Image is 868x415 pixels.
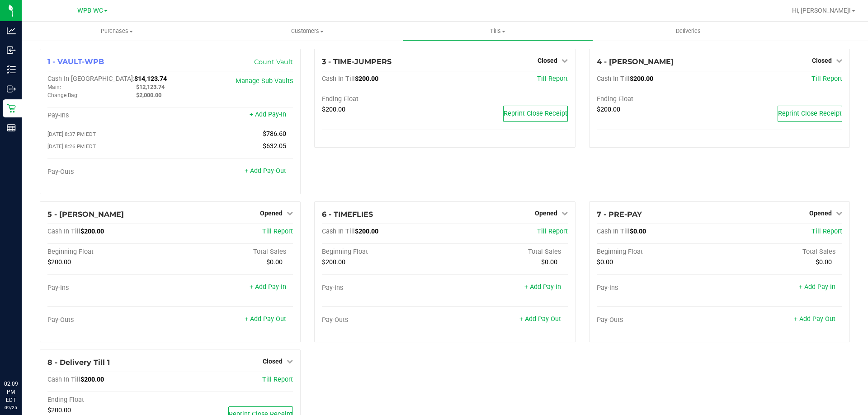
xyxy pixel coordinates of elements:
span: 5 - [PERSON_NAME] [47,210,124,219]
span: $0.00 [816,258,832,266]
span: $786.60 [263,130,286,138]
span: Main: [47,84,61,90]
a: + Add Pay-In [250,111,286,118]
div: Ending Float [47,396,170,404]
span: $200.00 [355,75,378,83]
a: Till Report [262,228,293,235]
span: $200.00 [630,75,653,83]
span: Deliveries [664,27,713,35]
div: Pay-Outs [47,316,170,324]
span: [DATE] 8:26 PM EDT [47,143,96,149]
span: $200.00 [80,376,104,383]
div: Pay-Ins [47,112,170,120]
span: $200.00 [47,406,71,414]
a: Count Vault [254,58,293,66]
button: Reprint Close Receipt [778,106,842,122]
a: + Add Pay-In [524,283,561,291]
span: $200.00 [322,258,345,266]
span: Cash In Till [597,75,630,83]
a: + Add Pay-In [250,283,286,291]
span: 7 - PRE-PAY [597,210,642,219]
span: 6 - TIMEFLIES [322,210,373,219]
p: 09/25 [4,404,18,411]
a: + Add Pay-Out [519,315,561,323]
inline-svg: Outbound [7,84,16,93]
span: $0.00 [266,258,283,266]
a: + Add Pay-In [799,283,835,291]
span: 3 - TIME-JUMPERS [322,57,392,66]
span: $200.00 [47,258,71,266]
span: $200.00 [322,106,345,113]
iframe: Resource center [9,343,36,370]
span: Opened [809,210,832,217]
span: $632.05 [263,142,286,150]
div: Total Sales [719,248,842,256]
a: Till Report [811,75,842,83]
a: + Add Pay-Out [245,167,286,175]
span: Purchases [22,27,212,35]
span: 8 - Delivery Till 1 [47,358,110,367]
span: Closed [263,358,283,365]
button: Reprint Close Receipt [503,106,568,122]
div: Ending Float [322,95,445,103]
span: $0.00 [541,258,557,266]
span: $200.00 [80,228,104,235]
inline-svg: Analytics [7,26,16,35]
div: Pay-Ins [597,284,720,292]
a: Till Report [537,228,568,235]
a: Till Report [537,75,568,83]
span: 4 - [PERSON_NAME] [597,57,674,66]
span: Opened [260,210,283,217]
div: Beginning Float [322,248,445,256]
a: Tills [402,22,593,41]
div: Beginning Float [597,248,720,256]
a: Till Report [811,228,842,235]
span: Reprint Close Receipt [778,110,842,117]
span: $12,123.74 [136,84,165,90]
span: Customers [212,27,402,35]
span: $0.00 [630,228,646,235]
span: Cash In Till [322,228,355,235]
inline-svg: Inventory [7,65,16,74]
p: 02:09 PM EDT [4,380,18,404]
div: Pay-Outs [47,168,170,176]
span: [DATE] 8:37 PM EDT [47,131,96,137]
span: Till Report [262,376,293,383]
span: $2,000.00 [136,92,161,98]
span: $0.00 [597,258,613,266]
span: Cash In Till [47,376,80,383]
span: WPB WC [77,7,103,14]
span: Hi, [PERSON_NAME]! [792,7,851,14]
inline-svg: Retail [7,104,16,113]
span: Closed [538,57,557,64]
a: + Add Pay-Out [245,315,286,323]
div: Pay-Ins [47,284,170,292]
span: $200.00 [597,106,620,113]
a: + Add Pay-Out [794,315,835,323]
a: Purchases [22,22,212,41]
div: Ending Float [597,95,720,103]
a: Manage Sub-Vaults [236,77,293,85]
span: Cash In Till [47,228,80,235]
span: $14,123.74 [134,75,167,83]
span: Opened [535,210,557,217]
span: Change Bag: [47,92,79,98]
inline-svg: Inbound [7,46,16,55]
a: Deliveries [593,22,783,41]
span: Reprint Close Receipt [504,110,567,117]
inline-svg: Reports [7,123,16,132]
div: Pay-Outs [322,316,445,324]
span: 1 - VAULT-WPB [47,57,104,66]
span: Tills [403,27,592,35]
span: Cash In Till [322,75,355,83]
div: Beginning Float [47,248,170,256]
div: Total Sales [445,248,568,256]
div: Pay-Ins [322,284,445,292]
a: Customers [212,22,402,41]
div: Pay-Outs [597,316,720,324]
